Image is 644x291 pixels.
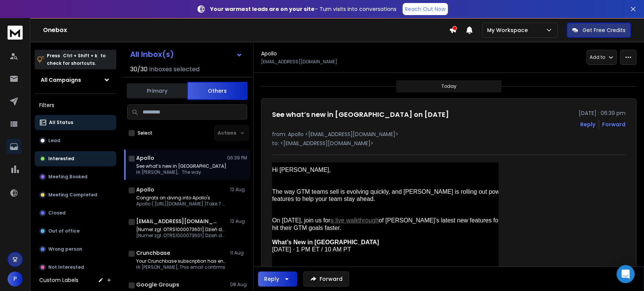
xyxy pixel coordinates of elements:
[48,156,74,162] p: Interested
[258,271,297,286] button: Reply
[136,264,227,270] p: Hi [PERSON_NAME], This email confirms
[136,163,226,169] p: See what’s new in [GEOGRAPHIC_DATA]
[230,282,247,288] p: 08 Aug
[616,265,635,283] div: Open Intercom Messenger
[272,246,351,253] span: [DATE] · 1 PM ET / 10 AM PT
[590,54,605,60] p: Add to
[272,109,449,120] h1: See what’s new in [GEOGRAPHIC_DATA] on [DATE]
[35,133,116,148] button: Lead
[43,26,449,35] h1: Onebox
[48,174,88,180] p: Meeting Booked
[136,233,227,239] p: [Numer zgł.:OTRS1000073601] Dzień dobry_Potwierdzenie zarejestrowania
[261,50,277,57] h1: Apollo
[261,59,337,65] p: [EMAIL_ADDRESS][DOMAIN_NAME]
[127,83,187,99] button: Primary
[48,138,60,144] p: Lead
[136,249,170,257] h1: Crunchbase
[330,217,378,224] a: a live walkthrough
[62,51,98,60] span: Ctrl + Shift + k
[35,242,116,257] button: Wrong person
[136,201,227,207] p: Apollo ( [URL][DOMAIN_NAME] )Take 7 minutes [DATE]
[48,228,80,234] p: Out of office
[487,26,531,34] p: My Workspace
[35,224,116,239] button: Out of office
[136,169,226,175] p: Hi [PERSON_NAME], The way
[579,109,626,117] p: [DATE] : 06:39 pm
[8,271,23,286] button: P
[230,250,247,256] p: 11 Aug
[130,65,148,74] span: 30 / 30
[272,239,379,245] strong: What’s New in [GEOGRAPHIC_DATA]
[227,155,247,161] p: 06:39 PM
[48,246,82,252] p: Wrong person
[583,26,626,34] p: Get Free Credits
[403,3,448,15] a: Reach Out Now
[272,130,626,138] p: from: Apollo <[EMAIL_ADDRESS][DOMAIN_NAME]>
[264,275,279,283] div: Reply
[35,115,116,130] button: All Status
[35,205,116,221] button: Closed
[210,5,397,13] p: – Turn visits into conversations
[136,154,154,162] h1: Apollo
[405,5,446,13] p: Reach Out Now
[35,151,116,166] button: Interested
[39,276,78,284] h3: Custom Labels
[49,119,73,126] p: All Status
[124,47,249,62] button: All Inbox(s)
[567,23,631,38] button: Get Free Credits
[230,187,247,193] p: 12 Aug
[602,121,626,128] div: Forward
[48,192,97,198] p: Meeting Completed
[130,51,174,58] h1: All Inbox(s)
[35,72,116,87] button: All Campaigns
[580,121,595,128] button: Reply
[303,271,349,286] button: Forward
[35,169,116,184] button: Meeting Booked
[136,281,179,288] h1: Google Groups
[35,260,116,275] button: Not Interested
[41,76,81,84] h1: All Campaigns
[136,217,219,225] h1: [EMAIL_ADDRESS][DOMAIN_NAME]
[272,188,526,202] span: The way GTM teams sell is evolving quickly, and [PERSON_NAME] is rolling out powerful new feature...
[48,210,66,216] p: Closed
[230,218,247,224] p: 12 Aug
[210,5,315,13] strong: Your warmest leads are on your site
[8,26,23,40] img: logo
[47,52,106,67] p: Press to check for shortcuts.
[187,82,247,100] button: Others
[149,65,200,74] h3: Inboxes selected
[138,130,152,136] label: Select
[35,187,116,202] button: Meeting Completed
[35,100,116,110] h3: Filters
[272,217,541,231] span: On [DATE], join us for of [PERSON_NAME]’s latest new features for helping teams hit their GTM goa...
[272,167,331,173] span: Hi [PERSON_NAME],
[136,186,154,193] h1: Apollo
[136,195,227,201] p: Congrats on diving into Apollo's
[272,139,626,147] p: to: <[EMAIL_ADDRESS][DOMAIN_NAME]>
[136,227,227,233] p: [Numer zgł.:OTRS1000073601] Dzień dobry_Potwierdzenie zarejestrowania
[48,264,84,270] p: Not Interested
[136,258,227,264] p: Your Crunchbase subscription has ended
[441,83,456,89] p: Today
